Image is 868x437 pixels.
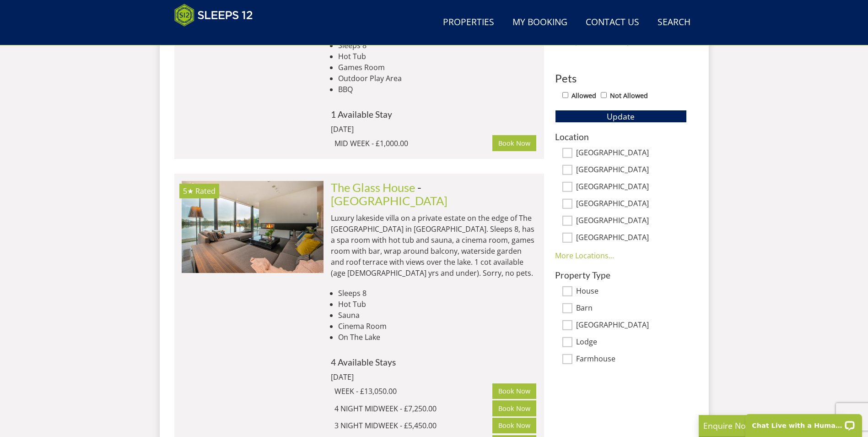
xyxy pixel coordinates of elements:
[334,138,493,149] div: MID WEEK - £1,000.00
[576,287,687,297] label: House
[576,165,687,175] label: [GEOGRAPHIC_DATA]
[576,304,687,314] label: Barn
[338,51,537,62] li: Hot Tub
[576,338,687,348] label: Lodge
[576,321,687,331] label: [GEOGRAPHIC_DATA]
[492,418,536,433] a: Book Now
[607,111,635,122] span: Update
[338,332,537,343] li: On The Lake
[338,321,537,332] li: Cinema Room
[331,180,447,207] span: -
[331,371,454,382] div: [DATE]
[338,40,537,51] li: Sleeps 8
[331,194,447,208] a: [GEOGRAPHIC_DATA]
[331,109,537,119] h4: 1 Available Stay
[492,400,536,416] a: Book Now
[610,91,648,101] label: Not Allowed
[331,124,454,135] div: [DATE]
[509,12,571,33] a: My Booking
[195,186,216,196] span: Rated
[576,233,687,243] label: [GEOGRAPHIC_DATA]
[654,12,694,33] a: Search
[338,62,537,73] li: Games Room
[338,310,537,321] li: Sauna
[492,135,536,151] a: Book Now
[331,180,415,194] a: The Glass House
[331,357,537,367] h4: 4 Available Stays
[582,12,643,33] a: Contact Us
[183,186,194,196] span: The Glass House has a 5 star rating under the Quality in Tourism Scheme
[555,132,687,142] h3: Location
[576,199,687,209] label: [GEOGRAPHIC_DATA]
[576,216,687,226] label: [GEOGRAPHIC_DATA]
[182,181,323,273] a: 5★ Rated
[492,383,536,399] a: Book Now
[576,182,687,192] label: [GEOGRAPHIC_DATA]
[174,4,253,27] img: Sleeps 12
[182,181,323,273] img: the-glasshouse-lechlade-home-holiday-accommodation-sleeps-11.original.jpg
[334,403,493,414] div: 4 NIGHT MIDWEEK - £7,250.00
[338,84,537,95] li: BBQ
[555,251,614,261] a: More Locations...
[555,110,687,123] button: Update
[170,32,266,40] iframe: Customer reviews powered by Trustpilot
[439,12,498,33] a: Properties
[338,73,537,84] li: Outdoor Play Area
[555,72,687,84] h3: Pets
[334,386,493,397] div: WEEK - £13,050.00
[331,213,537,279] p: Luxury lakeside villa on a private estate on the edge of The [GEOGRAPHIC_DATA] in [GEOGRAPHIC_DAT...
[576,148,687,158] label: [GEOGRAPHIC_DATA]
[334,420,493,431] div: 3 NIGHT MIDWEEK - £5,450.00
[338,299,537,310] li: Hot Tub
[338,288,537,299] li: Sleeps 8
[739,408,868,437] iframe: LiveChat chat widget
[571,91,596,101] label: Allowed
[703,420,841,432] p: Enquire Now
[555,270,687,280] h3: Property Type
[576,355,687,365] label: Farmhouse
